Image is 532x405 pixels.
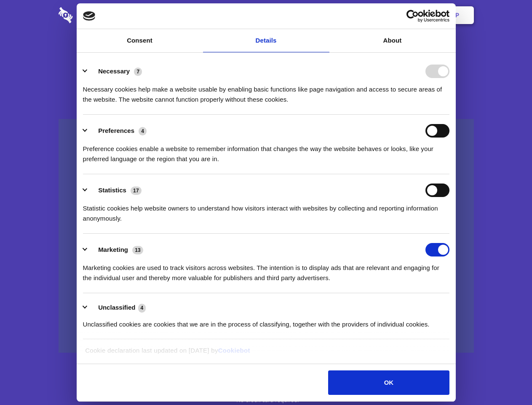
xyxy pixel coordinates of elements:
a: Details [203,29,329,52]
button: Necessary (7) [83,65,147,78]
label: Necessary [98,67,130,75]
a: Consent [77,29,203,52]
img: logo-wordmark-white-trans-d4663122ce5f474addd5e946df7df03e33cb6a1c49d2221995e7729f52c070b2.svg [59,7,131,23]
span: 17 [131,186,142,195]
div: Preference cookies enable a website to remember information that changes the way the website beha... [83,138,449,164]
img: logo [83,11,96,21]
h1: Eliminate Slack Data Loss. [59,38,474,68]
label: Statistics [98,186,126,194]
a: Pricing [247,2,284,28]
button: Marketing (13) [83,243,149,256]
div: Marketing cookies are used to track visitors across websites. The intention is to display ads tha... [83,256,449,283]
button: OK [328,370,449,395]
div: Unclassified cookies are cookies that we are in the process of classifying, together with the pro... [83,313,449,329]
button: Preferences (4) [83,124,152,138]
button: Statistics (17) [83,184,147,197]
div: Necessary cookies help make a website usable by enabling basic functions like page navigation and... [83,78,449,105]
a: Login [382,2,419,28]
label: Preferences [98,127,134,134]
h4: Auto-redaction of sensitive data, encrypted data sharing and self-destructing private chats. Shar... [59,77,474,105]
span: 7 [134,67,142,76]
a: About [329,29,456,52]
a: Wistia video thumbnail [59,119,474,353]
div: Statistic cookies help website owners to understand how visitors interact with websites by collec... [83,197,449,224]
button: Unclassified (4) [83,302,151,313]
a: Usercentrics Cookiebot - opens in a new window [376,10,449,22]
a: Contact [342,2,380,28]
span: 4 [138,304,146,312]
iframe: Drift Widget Chat Controller [490,363,522,395]
div: Cookie declaration last updated on [DATE] by [79,346,453,362]
span: 4 [139,127,147,135]
a: Cookiebot [218,347,250,354]
label: Marketing [98,246,128,253]
span: 13 [132,246,143,254]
